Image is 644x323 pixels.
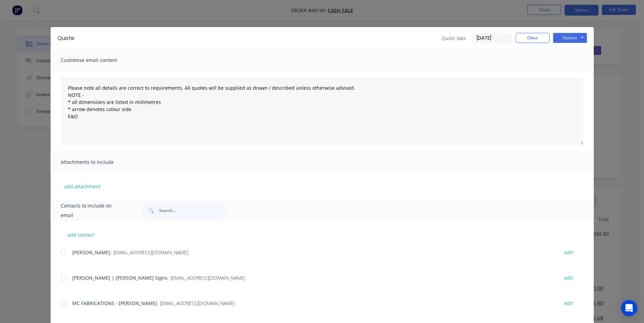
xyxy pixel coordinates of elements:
[553,33,587,43] button: Options
[61,77,584,145] textarea: Please note all details are correct to requirements. All quotes will be supplied as drawn / descr...
[110,249,188,256] span: - [EMAIL_ADDRESS][DOMAIN_NAME]
[621,300,637,316] div: Open Intercom Messenger
[167,275,245,281] span: - [EMAIL_ADDRESS][DOMAIN_NAME]
[72,275,167,281] span: [PERSON_NAME] | [PERSON_NAME] Signs
[61,201,125,220] span: Contacts to include on email
[61,230,102,240] button: add contact
[560,248,577,257] button: edit
[159,204,226,217] input: Search...
[157,300,235,306] span: - [EMAIL_ADDRESS][DOMAIN_NAME]
[560,273,577,282] button: edit
[72,249,110,256] span: [PERSON_NAME]
[61,56,135,65] span: Customise email content
[61,157,135,167] span: Attachments to include
[442,35,466,42] span: Quote date
[516,33,550,43] button: Close
[57,34,74,42] div: Quote
[560,299,577,308] button: edit
[61,181,104,191] button: add attachment
[72,300,157,306] span: MC FABRICATIONS - [PERSON_NAME]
